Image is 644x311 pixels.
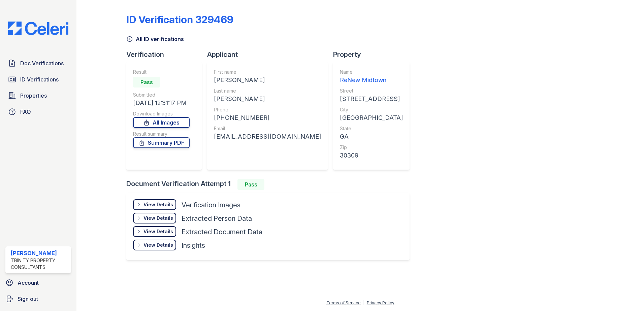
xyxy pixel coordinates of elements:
[133,110,190,117] div: Download Images
[133,131,190,137] div: Result summary
[11,249,68,257] div: [PERSON_NAME]
[214,125,321,132] div: Email
[182,200,240,210] div: Verification Images
[207,50,333,59] div: Applicant
[143,215,173,221] div: View Details
[143,228,173,235] div: View Details
[133,137,190,148] a: Summary PDF
[340,144,403,151] div: Zip
[333,50,415,59] div: Property
[126,50,207,59] div: Verification
[340,125,403,132] div: State
[214,106,321,113] div: Phone
[3,276,74,289] a: Account
[214,132,321,141] div: [EMAIL_ADDRESS][DOMAIN_NAME]
[3,292,74,306] a: Sign out
[214,94,321,104] div: [PERSON_NAME]
[126,13,233,26] div: ID Verification 329469
[143,201,173,208] div: View Details
[326,300,361,305] a: Terms of Service
[340,106,403,113] div: City
[133,98,190,108] div: [DATE] 12:31:17 PM
[5,105,71,118] a: FAQ
[5,73,71,86] a: ID Verifications
[214,75,321,85] div: [PERSON_NAME]
[367,300,394,305] a: Privacy Policy
[214,88,321,94] div: Last name
[340,69,403,75] div: Name
[18,279,39,287] span: Account
[18,295,38,303] span: Sign out
[126,35,184,43] a: All ID verifications
[143,242,173,248] div: View Details
[340,113,403,123] div: [GEOGRAPHIC_DATA]
[363,300,364,305] div: |
[340,132,403,141] div: GA
[20,108,31,116] span: FAQ
[340,94,403,104] div: [STREET_ADDRESS]
[3,22,74,35] img: CE_Logo_Blue-a8612792a0a2168367f1c8372b55b34899dd931a85d93a1a3d3e32e68fde9ad4.png
[133,117,190,128] a: All Images
[340,75,403,85] div: ReNew Midtown
[237,179,264,190] div: Pass
[214,69,321,75] div: First name
[5,57,71,70] a: Doc Verifications
[214,113,321,123] div: [PHONE_NUMBER]
[340,69,403,85] a: Name ReNew Midtown
[182,227,262,237] div: Extracted Document Data
[340,88,403,94] div: Street
[20,92,47,100] span: Properties
[133,69,190,75] div: Result
[340,151,403,160] div: 30309
[133,77,160,88] div: Pass
[126,179,415,190] div: Document Verification Attempt 1
[133,92,190,98] div: Submitted
[5,89,71,102] a: Properties
[20,59,64,67] span: Doc Verifications
[11,257,68,271] div: Trinity Property Consultants
[20,75,59,83] span: ID Verifications
[182,214,252,223] div: Extracted Person Data
[182,241,205,250] div: Insights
